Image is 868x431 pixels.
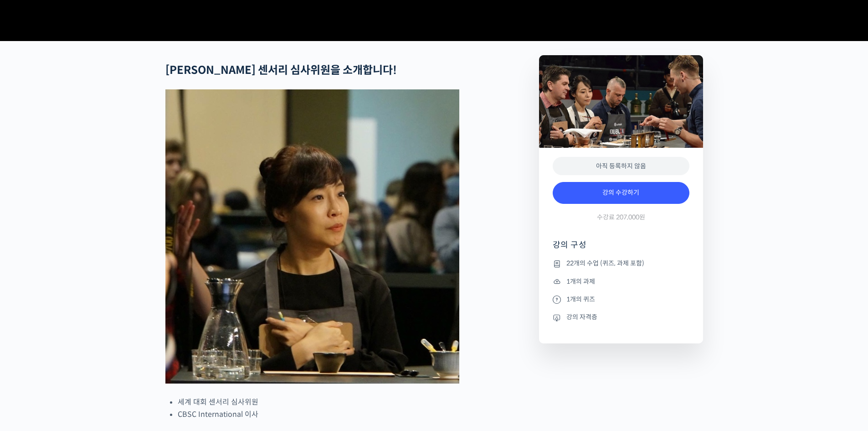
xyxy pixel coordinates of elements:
h4: 강의 구성 [553,239,689,258]
a: 홈 [3,289,60,312]
a: 강의 수강하기 [553,182,689,204]
a: 설정 [118,289,175,312]
div: 아직 등록하지 않음 [553,157,689,176]
li: 1개의 과제 [553,276,689,287]
span: 수강료 207,000원 [597,213,645,222]
li: 1개의 퀴즈 [553,294,689,305]
li: 세계 대회 센서리 심사위원 [178,396,491,408]
span: 홈 [29,303,34,310]
span: 설정 [141,303,152,310]
strong: [PERSON_NAME] 센서리 심사위원을 소개합니다! [165,63,397,77]
a: 대화 [60,289,118,312]
li: 강의 자격증 [553,312,689,323]
span: 대화 [83,303,94,311]
li: 22개의 수업 (퀴즈, 과제 포함) [553,258,689,269]
li: CBSC International 이사 [178,408,491,421]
